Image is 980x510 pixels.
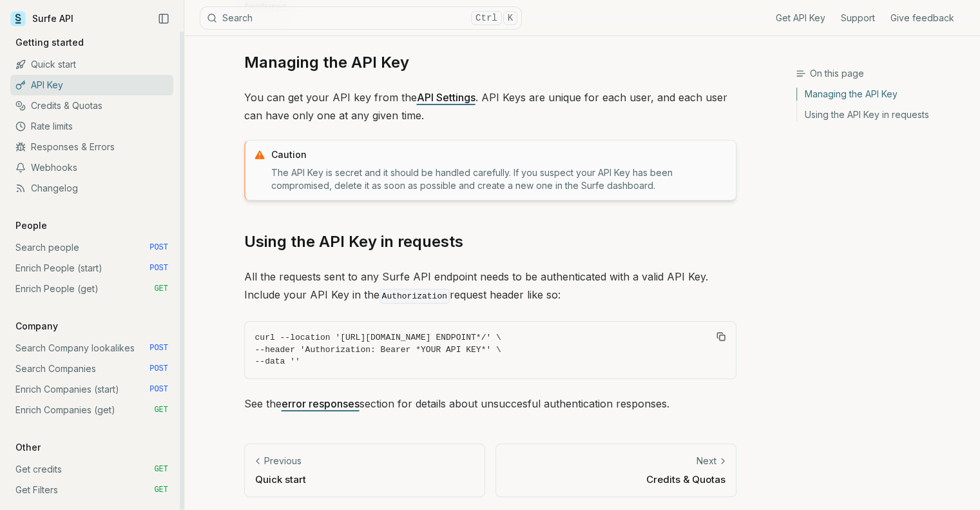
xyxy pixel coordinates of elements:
p: All the requests sent to any Surfe API endpoint needs to be authenticated with a valid API Key. I... [244,268,736,306]
button: SearchCtrlK [200,6,522,30]
a: Responses & Errors [10,137,173,157]
p: Getting started [10,36,89,49]
a: Give feedback [890,12,954,25]
span: GET [154,485,168,495]
a: Managing the API Key [797,88,970,104]
a: Using the API Key in requests [244,231,463,252]
a: API Key [10,75,173,95]
a: Quick start [10,54,173,75]
span: GET [154,405,168,415]
span: POST [149,384,168,395]
button: Collapse Sidebar [154,9,173,28]
p: Quick start [255,473,474,486]
p: You can get your API key from the . API Keys are unique for each user, and each user can have onl... [244,88,736,124]
a: error responses [282,397,360,410]
p: Next [697,455,716,467]
a: NextCredits & Quotas [495,444,736,497]
span: GET [154,464,168,475]
a: Enrich Companies (get) GET [10,400,173,420]
p: People [10,219,52,232]
a: Enrich Companies (start) POST [10,379,173,400]
a: Credits & Quotas [10,95,173,116]
p: Previous [264,455,302,467]
h3: On this page [796,67,970,80]
a: Support [841,12,875,25]
span: GET [154,284,168,294]
a: Get API Key [776,12,825,25]
p: See the section for details about unsuccesful authentication responses. [244,395,736,413]
p: Caution [271,148,728,161]
a: Managing the API Key [244,52,409,73]
a: Enrich People (get) GET [10,279,173,299]
a: Search Company lookalikes POST [10,338,173,358]
a: Search people POST [10,237,173,258]
a: Search Companies POST [10,358,173,379]
p: Credits & Quotas [506,473,725,486]
a: Get credits GET [10,459,173,480]
a: Using the API Key in requests [797,104,970,121]
p: Other [10,441,46,454]
button: Copy Text [711,327,731,346]
kbd: Ctrl [471,11,502,25]
a: Enrich People (start) POST [10,258,173,279]
span: POST [149,242,168,253]
code: Authorization [380,289,450,304]
a: Get Filters GET [10,480,173,500]
a: Webhooks [10,157,173,178]
a: PreviousQuick start [244,444,485,497]
a: Rate limits [10,116,173,137]
span: POST [149,343,168,353]
p: Company [10,320,63,333]
a: API Settings [417,91,476,104]
a: Changelog [10,178,173,199]
a: Surfe API [10,9,73,28]
span: POST [149,263,168,273]
kbd: K [503,11,517,25]
p: The API Key is secret and it should be handled carefully. If you suspect your API Key has been co... [271,166,728,192]
span: POST [149,364,168,374]
code: curl --location '[URL][DOMAIN_NAME] ENDPOINT*/' \ --header 'Authorization: Bearer *YOUR API KEY*'... [255,332,725,368]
